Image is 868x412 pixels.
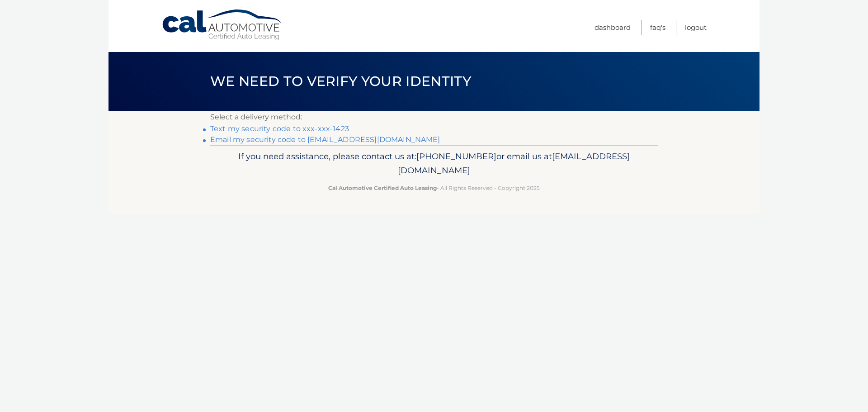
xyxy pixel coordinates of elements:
a: Dashboard [594,20,631,35]
a: Text my security code to xxx-xxx-1423 [210,124,349,133]
span: We need to verify your identity [210,73,471,90]
a: Cal Automotive [161,9,283,41]
span: [PHONE_NUMBER] [416,151,496,161]
p: If you need assistance, please contact us at: or email us at [216,149,652,178]
p: - All Rights Reserved - Copyright 2025 [216,183,652,193]
a: Email my security code to [EMAIL_ADDRESS][DOMAIN_NAME] [210,135,440,144]
p: Select a delivery method: [210,111,658,123]
a: FAQ's [650,20,665,35]
a: Logout [685,20,707,35]
strong: Cal Automotive Certified Auto Leasing [328,185,437,191]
